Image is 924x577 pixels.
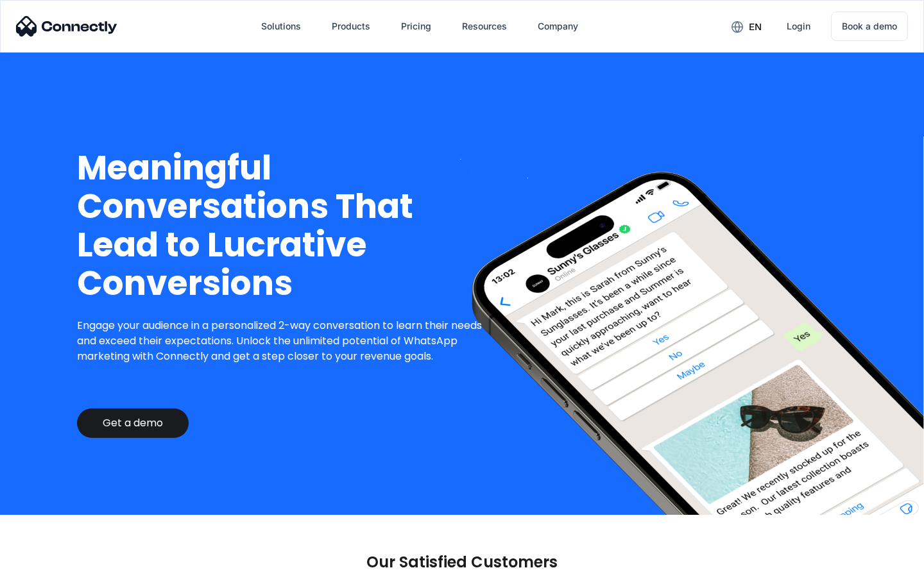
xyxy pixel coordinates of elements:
p: Engage your audience in a personalized 2-way conversation to learn their needs and exceed their e... [77,318,492,364]
a: Get a demo [77,408,189,438]
div: Get a demo [103,417,163,430]
aside: Language selected: English [13,555,77,573]
div: Resources [462,17,507,35]
ul: Language list [26,555,77,573]
p: Our Satisfied Customers [366,553,558,571]
div: en [749,18,762,36]
a: Login [776,11,821,42]
div: Company [538,17,578,35]
h1: Meaningful Conversations That Lead to Lucrative Conversions [77,149,492,303]
img: Connectly Logo [16,16,117,37]
div: Pricing [401,17,431,35]
a: Book a demo [831,12,908,41]
a: Pricing [391,11,441,42]
div: Login [787,17,810,35]
div: Products [332,17,370,35]
div: Solutions [261,17,301,35]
